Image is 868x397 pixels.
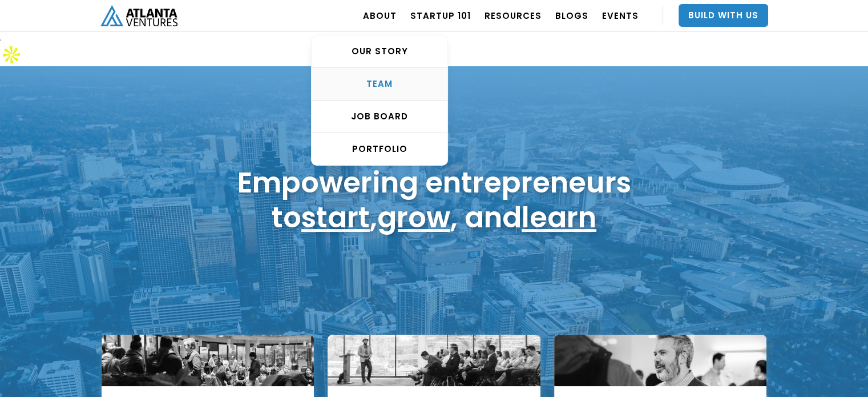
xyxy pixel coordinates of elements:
[312,35,447,68] a: OUR STORY
[312,68,447,101] a: TEAM
[377,197,450,238] a: grow
[522,197,596,238] a: learn
[301,197,370,238] a: start
[237,165,631,235] h1: Empowering entrepreneurs to , , and
[312,111,447,122] div: Job Board
[312,78,447,90] div: TEAM
[312,133,447,165] a: PORTFOLIO
[312,46,447,57] div: OUR STORY
[312,101,447,133] a: Job Board
[679,4,768,27] a: Build With Us
[312,143,447,155] div: PORTFOLIO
